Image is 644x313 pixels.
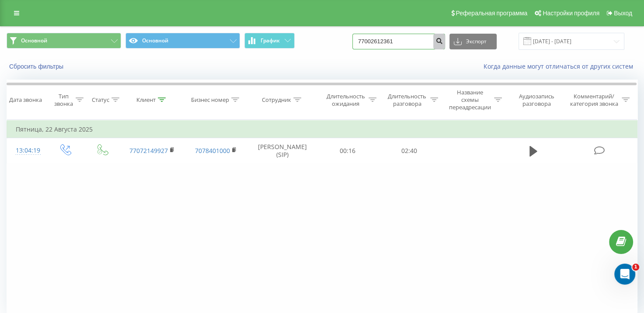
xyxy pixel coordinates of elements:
span: Основной [21,37,47,44]
a: 77072149927 [129,146,168,155]
div: Длительность разговора [386,93,428,108]
button: График [244,33,295,49]
button: Сбросить фильтры [7,63,68,70]
td: 00:16 [317,138,379,163]
input: Поиск по номеру [352,34,445,49]
a: 7078401000 [195,146,230,155]
div: Бизнес номер [191,96,229,104]
td: Пятница, 22 Августа 2025 [7,121,637,138]
iframe: Intercom live chat [614,264,635,285]
div: 13:04:19 [16,142,38,159]
td: [PERSON_NAME] (SIP) [248,138,317,163]
div: Дата звонка [9,96,42,104]
div: Сотрудник [262,96,291,104]
div: Клиент [136,96,156,104]
span: Настройки профиля [543,10,599,17]
div: Статус [92,96,109,104]
div: Название схемы переадресации [448,89,492,111]
div: Комментарий/категория звонка [568,93,620,108]
span: График [261,38,280,44]
a: Когда данные могут отличаться от других систем [484,62,637,70]
div: Тип звонка [54,93,73,108]
button: Основной [7,33,121,49]
span: 1 [632,264,639,271]
div: Аудиозапись разговора [512,93,561,108]
span: Реферальная программа [456,10,527,17]
span: Выход [614,10,632,17]
button: Экспорт [449,34,497,49]
div: Длительность ожидания [325,93,366,108]
button: Основной [125,33,240,49]
td: 02:40 [379,138,440,163]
